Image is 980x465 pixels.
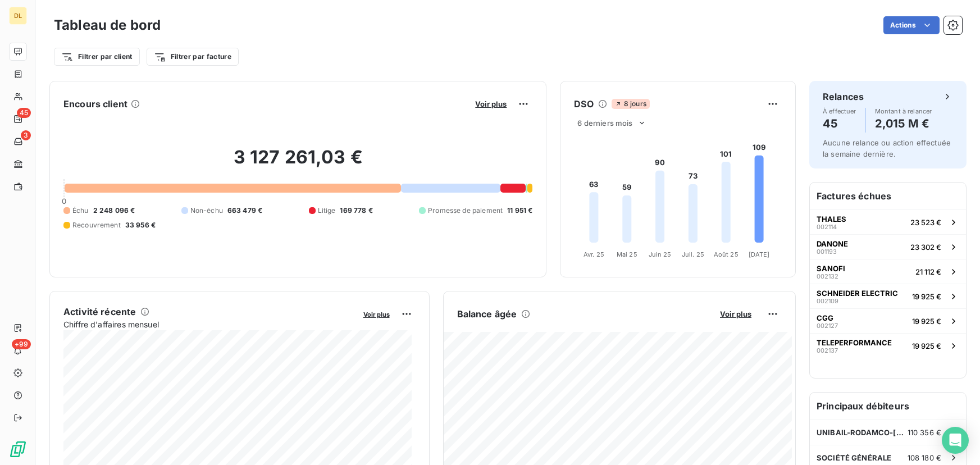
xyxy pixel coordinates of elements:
button: Actions [883,16,940,34]
span: Recouvrement [72,220,121,230]
span: Échu [72,206,89,216]
h6: Encours client [63,97,127,111]
button: CGG00212719 925 € [810,308,966,333]
span: UNIBAIL-RODAMCO-[GEOGRAPHIC_DATA] [817,428,908,437]
span: 11 951 € [507,206,532,216]
span: 2 248 096 € [93,206,135,216]
button: TELEPERFORMANCE00213719 925 € [810,333,966,358]
span: TELEPERFORMANCE [817,338,892,347]
span: 23 523 € [910,218,941,227]
span: SANOFI [817,264,845,273]
button: Filtrer par facture [147,48,239,66]
span: 001193 [817,248,837,255]
h3: Tableau de bord [54,15,161,35]
span: 002109 [817,298,838,304]
span: 002127 [817,322,838,329]
span: Promesse de paiement [428,206,503,216]
div: Open Intercom Messenger [942,427,969,454]
h2: 3 127 261,03 € [63,146,532,180]
span: 0 [62,197,66,206]
span: Voir plus [475,99,507,108]
span: Aucune relance ou action effectuée la semaine dernière. [823,138,951,158]
span: 663 479 € [227,206,262,216]
button: SANOFI00213221 112 € [810,259,966,284]
button: DANONE00119323 302 € [810,234,966,259]
span: 19 925 € [912,341,941,350]
span: 19 925 € [912,292,941,301]
span: Voir plus [720,309,751,318]
span: Voir plus [363,311,390,318]
span: 002137 [817,347,838,354]
h4: 2,015 M € [875,115,932,133]
button: Voir plus [360,309,393,319]
button: THALES00211423 523 € [810,209,966,234]
tspan: Mai 25 [617,250,637,258]
span: 6 derniers mois [577,118,632,127]
h6: DSO [574,97,593,111]
button: SCHNEIDER ELECTRIC00210919 925 € [810,284,966,308]
h6: Balance âgée [457,307,517,321]
span: SOCIÉTÉ GÉNÉRALE [817,453,891,462]
h4: 45 [823,115,856,133]
span: 002132 [817,273,838,280]
span: Montant à relancer [875,108,932,115]
span: CGG [817,313,833,322]
span: Chiffre d'affaires mensuel [63,318,355,330]
tspan: Août 25 [714,250,739,258]
h6: Factures échues [810,183,966,209]
div: DL [9,7,27,25]
span: Non-échu [190,206,223,216]
span: Litige [318,206,336,216]
span: +99 [12,339,31,349]
span: DANONE [817,239,848,248]
h6: Activité récente [63,305,136,318]
span: 33 956 € [125,220,156,230]
span: 169 778 € [340,206,372,216]
button: Voir plus [717,309,755,319]
span: 110 356 € [908,428,941,437]
span: 23 302 € [910,243,941,252]
h6: Principaux débiteurs [810,393,966,420]
span: 108 180 € [908,453,941,462]
span: 19 925 € [912,317,941,326]
h6: Relances [823,90,864,103]
tspan: Juin 25 [649,250,672,258]
button: Filtrer par client [54,48,140,66]
img: Logo LeanPay [9,440,27,458]
tspan: Juil. 25 [682,250,704,258]
tspan: Avr. 25 [584,250,604,258]
tspan: [DATE] [749,250,770,258]
span: 45 [17,108,31,118]
span: 21 112 € [915,267,941,276]
span: À effectuer [823,108,856,115]
button: Voir plus [472,99,510,109]
span: 8 jours [612,99,650,109]
span: SCHNEIDER ELECTRIC [817,289,898,298]
span: THALES [817,215,846,224]
span: 002114 [817,224,837,230]
span: 3 [21,130,31,140]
